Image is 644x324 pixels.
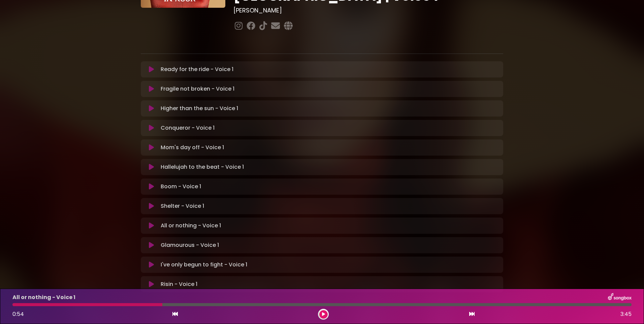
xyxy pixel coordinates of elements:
[161,124,215,132] p: Conqueror - Voice 1
[161,65,233,73] p: Ready for the ride - Voice 1
[161,261,247,269] p: I've only begun to fight - Voice 1
[161,143,224,152] p: Mom's day off - Voice 1
[161,183,201,191] p: Boom - Voice 1
[161,163,244,171] p: Hallelujah to the beat - Voice 1
[12,293,75,301] p: All or nothing - Voice 1
[161,202,204,210] p: Shelter - Voice 1
[161,241,219,249] p: Glamourous - Voice 1
[161,280,197,288] p: Risin - Voice 1
[161,222,221,230] p: All or nothing - Voice 1
[161,104,238,112] p: Higher than the sun - Voice 1
[620,310,632,318] span: 3:45
[608,293,632,302] img: songbox-logo-white.png
[12,310,24,318] span: 0:54
[161,85,234,93] p: Fragile not broken - Voice 1
[233,7,503,14] h3: [PERSON_NAME]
